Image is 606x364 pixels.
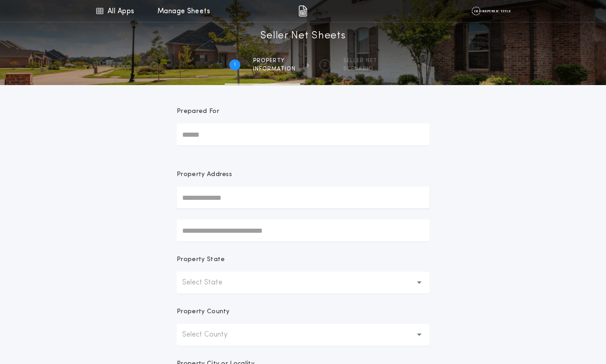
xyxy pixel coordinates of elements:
[253,57,296,64] span: Property
[234,61,236,69] h2: 1
[177,307,230,316] p: Property County
[177,123,429,145] input: Prepared For
[177,255,225,264] p: Property State
[182,277,237,288] p: Select State
[343,57,377,64] span: SELLER NET
[177,272,429,294] button: Select State
[177,324,429,346] button: Select County
[177,170,429,179] p: Property Address
[253,65,296,73] span: information
[177,107,219,116] p: Prepared For
[343,65,377,73] span: SCENARIO
[182,329,242,340] p: Select County
[298,5,307,16] img: img
[323,61,326,69] h2: 2
[471,6,510,16] img: vs-icon
[260,29,346,43] h1: Seller Net Sheets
